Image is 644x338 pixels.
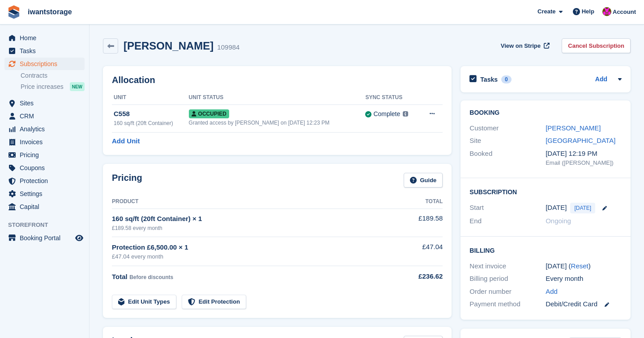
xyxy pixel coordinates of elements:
[4,97,85,109] a: menu
[469,187,622,196] h2: Subscription
[546,124,601,132] a: [PERSON_NAME]
[112,91,189,105] th: Unit
[189,119,366,127] div: Granted access by [PERSON_NAME] on [DATE] 12:23 PM
[124,40,213,52] h2: [PERSON_NAME]
[217,42,239,53] div: 109984
[392,271,443,282] div: £236.62
[537,7,555,16] span: Create
[546,203,567,213] time: 2025-10-01 00:00:00 UTC
[112,75,443,85] h2: Allocation
[501,75,512,83] div: 0
[602,7,611,16] img: Jonathan
[501,42,541,50] span: View on Stripe
[469,261,546,271] div: Next invoice
[4,58,85,70] a: menu
[114,109,189,119] div: C558
[570,203,595,213] span: [DATE]
[21,83,64,91] span: Price increases
[20,97,73,109] span: Sites
[4,45,85,57] a: menu
[189,109,229,118] span: Occupied
[469,216,546,226] div: End
[571,262,589,270] a: Reset
[20,45,73,57] span: Tasks
[20,200,73,213] span: Capital
[469,287,546,297] div: Order number
[20,110,73,122] span: CRM
[546,137,615,144] a: [GEOGRAPHIC_DATA]
[112,214,392,224] div: 160 sq/ft (20ft Container) × 1
[497,38,551,53] a: View on Stripe
[20,188,73,200] span: Settings
[129,274,173,280] span: Before discounts
[546,149,622,159] div: [DATE] 12:19 PM
[546,287,558,297] a: Add
[403,111,408,117] img: icon-info-grey-7440780725fd019a000dd9b08b2336e03edf1995a4989e88bcd33f0948082b44.svg
[582,7,594,16] span: Help
[4,136,85,148] a: menu
[112,252,392,261] div: £47.04 every month
[404,173,443,188] a: Guide
[20,232,73,244] span: Booking Portal
[4,175,85,187] a: menu
[4,149,85,161] a: menu
[469,203,546,213] div: Start
[546,261,622,271] div: [DATE] ( )
[182,295,246,309] a: Edit Protection
[20,175,73,187] span: Protection
[21,82,85,92] a: Price increases NEW
[112,273,128,280] span: Total
[546,217,571,225] span: Ongoing
[112,295,176,309] a: Edit Unit Types
[469,123,546,134] div: Customer
[4,162,85,174] a: menu
[480,75,498,83] h2: Tasks
[4,123,85,135] a: menu
[373,109,400,119] div: Complete
[112,173,142,188] h2: Pricing
[4,32,85,44] a: menu
[469,109,622,117] h2: Booking
[469,246,622,255] h2: Billing
[70,82,85,91] div: NEW
[4,232,85,244] a: menu
[20,58,73,70] span: Subscriptions
[7,5,21,19] img: stora-icon-8386f47178a22dfd0bd8f6a31ec36ba5ce8667c1dd55bd0f319d3a0aa187defe.svg
[21,71,85,80] a: Contracts
[469,136,546,146] div: Site
[112,195,392,209] th: Product
[392,195,443,209] th: Total
[20,123,73,135] span: Analytics
[546,274,622,284] div: Every month
[20,32,73,44] span: Home
[74,233,85,243] a: Preview store
[546,159,622,167] div: Email ([PERSON_NAME])
[189,91,366,105] th: Unit Status
[365,91,419,105] th: Sync Status
[546,299,622,309] div: Debit/Credit Card
[114,119,189,127] div: 160 sq/ft (20ft Container)
[112,224,392,232] div: £189.58 every month
[392,237,443,266] td: £47.04
[562,38,631,53] a: Cancel Subscription
[4,188,85,200] a: menu
[469,299,546,309] div: Payment method
[20,136,73,148] span: Invoices
[469,274,546,284] div: Billing period
[112,242,392,253] div: Protection £6,500.00 × 1
[112,136,140,146] a: Add Unit
[20,149,73,161] span: Pricing
[469,149,546,167] div: Booked
[4,200,85,213] a: menu
[20,162,73,174] span: Coupons
[595,75,607,85] a: Add
[8,221,89,230] span: Storefront
[392,209,443,237] td: £189.58
[4,110,85,122] a: menu
[24,4,76,19] a: iwantstorage
[613,8,636,17] span: Account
